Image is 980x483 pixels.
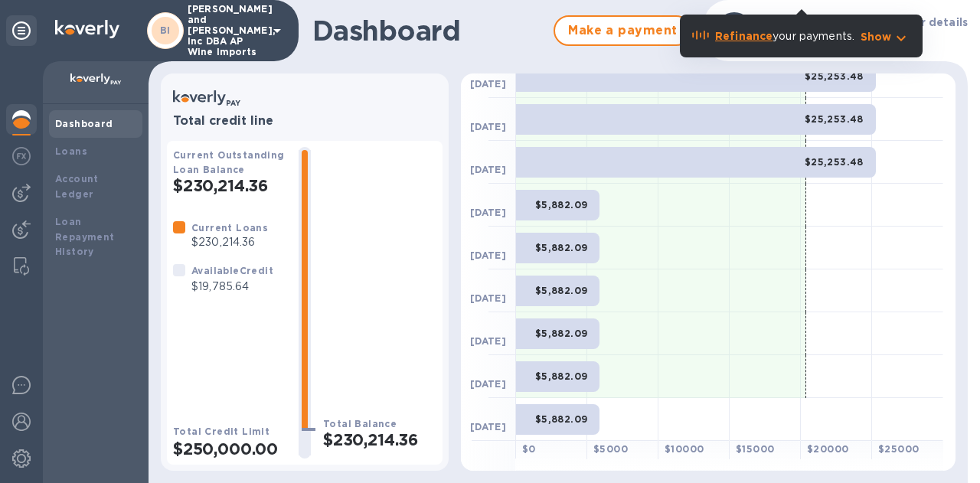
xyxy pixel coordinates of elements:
h2: $230,214.36 [323,430,436,449]
p: $19,785.64 [191,279,273,295]
b: $ 15000 [736,443,774,455]
b: [DATE] [470,250,506,261]
b: [DATE] [470,421,506,432]
b: Dashboard [55,118,113,129]
b: $25,253.48 [805,156,864,168]
p: Show [861,29,892,44]
b: Available Credit [191,265,273,276]
b: $ 5000 [593,443,628,455]
b: $5,882.09 [535,328,588,339]
p: $230,214.36 [191,234,268,250]
b: $5,882.09 [535,199,588,210]
b: Total Credit Limit [173,426,269,437]
b: Loans [55,145,87,157]
b: Account Ledger [55,173,99,200]
b: $25,253.48 [805,113,864,125]
b: BI [160,24,171,36]
b: [DATE] [470,121,506,132]
h1: Dashboard [312,15,546,47]
b: [DATE] [470,335,506,347]
b: Total Balance [323,418,397,429]
p: [PERSON_NAME] and [PERSON_NAME], Inc DBA AP Wine Imports [188,4,264,57]
span: Make a payment [567,21,678,40]
h2: $230,214.36 [173,176,286,195]
b: $5,882.09 [535,242,588,253]
b: $5,882.09 [535,285,588,296]
b: [DATE] [470,164,506,175]
b: Loan Repayment History [55,216,115,258]
p: your payments. [715,28,854,44]
img: Logo [55,20,119,38]
b: Refinance [715,30,773,42]
b: $ 0 [522,443,536,455]
b: [DATE] [470,207,506,218]
b: $5,882.09 [535,413,588,425]
img: Foreign exchange [12,147,31,165]
b: Current Loans [191,222,268,233]
b: Current Outstanding Loan Balance [173,149,285,175]
div: Unpin categories [6,15,37,46]
b: $ 10000 [665,443,704,455]
button: Make a payment [554,15,691,46]
b: $25,253.48 [805,70,864,82]
b: $ 20000 [807,443,848,455]
b: $5,882.09 [535,370,588,382]
b: [DATE] [470,78,506,90]
h3: Total credit line [173,114,436,129]
h2: $250,000.00 [173,439,286,459]
b: [DATE] [470,292,506,304]
b: [DATE] [470,378,506,390]
button: Show [861,29,910,44]
b: $ 25000 [878,443,919,455]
